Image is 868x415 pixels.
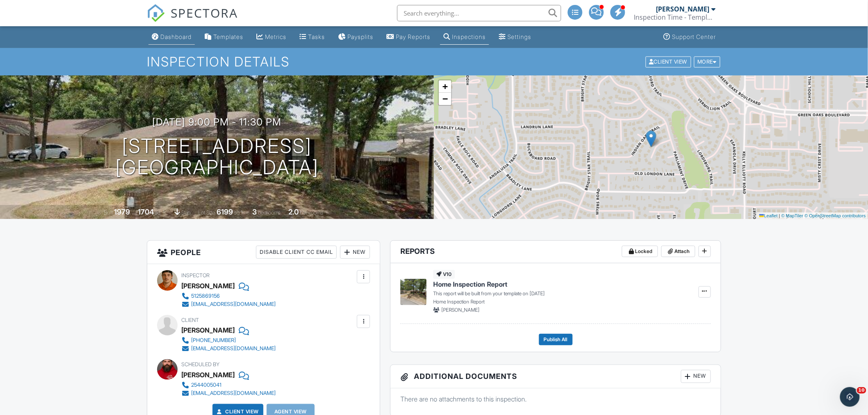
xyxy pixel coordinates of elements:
[181,361,219,367] span: Scheduled By
[181,381,276,389] a: 2544005041
[672,33,716,40] div: Support Center
[391,365,721,388] h3: Additional Documents
[396,33,430,40] div: Pay Reports
[199,210,216,216] span: Lot Size
[191,382,222,388] div: 2544005041
[857,387,866,394] span: 10
[300,210,324,216] span: bathrooms
[191,293,220,299] div: 5125869156
[181,324,235,336] div: [PERSON_NAME]
[182,210,191,216] span: slab
[191,345,276,352] div: [EMAIL_ADDRESS][DOMAIN_NAME]
[443,81,448,91] span: +
[400,394,711,404] p: There are no attachments to this inspection.
[181,300,276,308] a: [EMAIL_ADDRESS][DOMAIN_NAME]
[115,135,319,179] h1: [STREET_ADDRESS] [GEOGRAPHIC_DATA]
[781,213,804,218] a: © MapTiler
[440,30,489,45] a: Inspections
[148,30,195,45] a: Dashboard
[443,93,448,104] span: −
[439,93,451,105] a: Zoom out
[201,30,247,45] a: Templates
[759,213,778,218] a: Leaflet
[258,210,281,216] span: bedrooms
[681,370,711,383] div: New
[383,30,434,45] a: Pay Reports
[147,11,238,28] a: SPECTORA
[181,336,276,344] a: [PHONE_NUMBER]
[439,80,451,93] a: Zoom in
[634,13,716,21] div: Inspection Time - Temple/Waco
[347,33,373,40] div: Paysplits
[153,116,282,128] h3: [DATE] 9:00 pm - 11:30 pm
[114,207,130,216] div: 1979
[265,33,286,40] div: Metrics
[191,390,276,397] div: [EMAIL_ADDRESS][DOMAIN_NAME]
[147,4,165,22] img: The Best Home Inspection Software - Spectora
[397,5,561,21] input: Search everything...
[296,30,328,45] a: Tasks
[147,241,380,264] h3: People
[235,210,245,216] span: sq.ft.
[694,56,721,67] div: More
[104,210,113,216] span: Built
[155,210,167,216] span: sq. ft.
[646,56,691,67] div: Client View
[253,207,257,216] div: 3
[181,344,276,353] a: [EMAIL_ADDRESS][DOMAIN_NAME]
[217,207,233,216] div: 6199
[138,207,154,216] div: 1704
[181,280,235,292] div: [PERSON_NAME]
[181,317,199,323] span: Client
[256,246,337,259] div: Disable Client CC Email
[253,30,290,45] a: Metrics
[452,33,486,40] div: Inspections
[160,33,192,40] div: Dashboard
[181,292,276,300] a: 5125869156
[340,246,370,259] div: New
[805,213,866,218] a: © OpenStreetMap contributors
[147,55,721,69] h1: Inspection Details
[779,213,780,218] span: |
[191,301,276,308] div: [EMAIL_ADDRESS][DOMAIN_NAME]
[213,33,243,40] div: Templates
[840,387,860,407] iframe: Intercom live chat
[171,4,238,21] span: SPECTORA
[191,337,236,344] div: [PHONE_NUMBER]
[181,369,235,381] div: [PERSON_NAME]
[660,30,720,45] a: Support Center
[181,272,210,278] span: Inspector
[335,30,377,45] a: Paysplits
[645,58,693,64] a: Client View
[308,33,325,40] div: Tasks
[656,5,710,13] div: [PERSON_NAME]
[496,30,535,45] a: Settings
[289,207,299,216] div: 2.0
[181,389,276,397] a: [EMAIL_ADDRESS][DOMAIN_NAME]
[507,33,531,40] div: Settings
[646,130,656,147] img: Marker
